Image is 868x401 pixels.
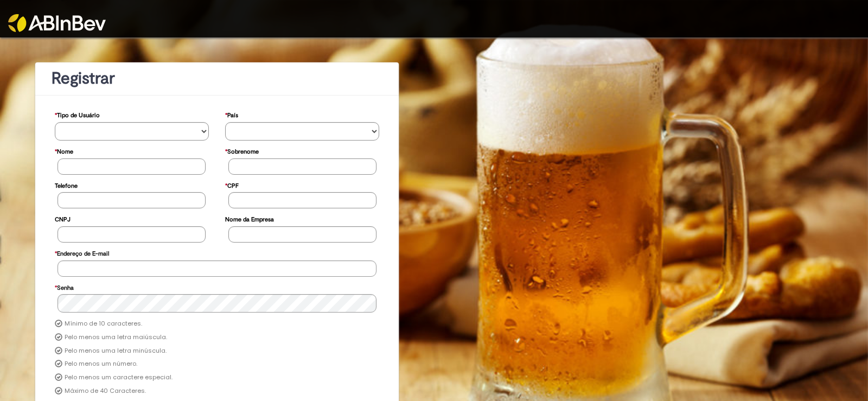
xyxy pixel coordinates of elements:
[55,177,78,193] label: Telefone
[55,143,73,158] label: Nome
[55,279,74,295] label: Senha
[55,106,100,122] label: Tipo de Usuário
[55,245,109,260] label: Endereço de E-mail
[65,333,167,342] label: Pelo menos uma letra maiúscula.
[225,211,274,226] label: Nome da Empresa
[65,360,137,368] label: Pelo menos um número.
[225,177,239,193] label: CPF
[65,320,142,328] label: Mínimo de 10 caracteres.
[225,143,259,158] label: Sobrenome
[65,373,173,382] label: Pelo menos um caractere especial.
[65,347,167,355] label: Pelo menos uma letra minúscula.
[55,211,71,226] label: CNPJ
[65,387,146,396] label: Máximo de 40 Caracteres.
[225,106,238,122] label: País
[52,69,382,87] h1: Registrar
[8,14,106,32] img: ABInbev-white.png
